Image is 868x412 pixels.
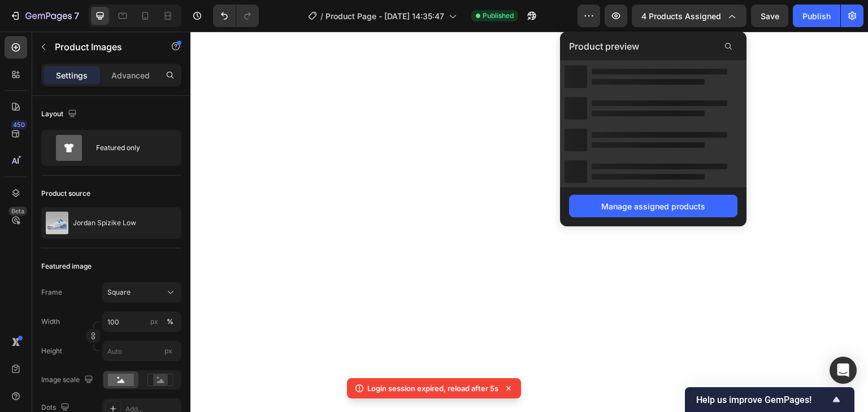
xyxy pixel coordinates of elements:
div: px [150,317,158,327]
label: Height [41,346,62,356]
p: Product Images [55,40,151,54]
button: Publish [793,5,840,27]
button: 7 [5,5,84,27]
p: Jordan Spizike Low [73,219,136,227]
span: px [164,347,172,355]
button: Square [102,282,181,303]
iframe: Design area [190,32,868,412]
button: % [147,315,161,328]
p: 7 [74,9,79,23]
span: Product Page - [DATE] 14:35:47 [325,10,444,22]
div: Layout [41,107,79,122]
button: Manage assigned products [569,195,737,217]
input: px% [102,312,181,332]
img: product feature img [46,212,68,234]
button: Save [751,5,788,27]
input: px [102,341,181,361]
button: 4 products assigned [632,5,747,27]
div: Manage assigned products [601,200,705,212]
span: Save [761,11,779,21]
span: / [320,10,323,22]
div: Open Intercom Messenger [830,357,857,384]
p: Settings [56,69,88,81]
div: Featured image [41,261,92,271]
span: Product preview [569,40,639,53]
span: Help us improve GemPages! [696,395,830,405]
div: Featured only [96,135,165,161]
div: Beta [8,207,27,216]
span: Published [483,11,514,21]
label: Width [41,317,60,327]
div: Undo/Redo [213,5,259,27]
p: Advanced [111,69,150,81]
button: px [163,315,177,328]
div: 450 [11,120,27,129]
label: Frame [41,287,62,297]
div: % [167,317,173,327]
button: Show survey - Help us improve GemPages! [696,393,843,406]
div: Image scale [41,372,96,388]
p: Login session expired, reload after 5s [367,383,498,394]
div: Publish [802,10,831,22]
span: Square [107,287,131,297]
div: Product source [41,189,90,199]
span: 4 products assigned [641,10,721,22]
